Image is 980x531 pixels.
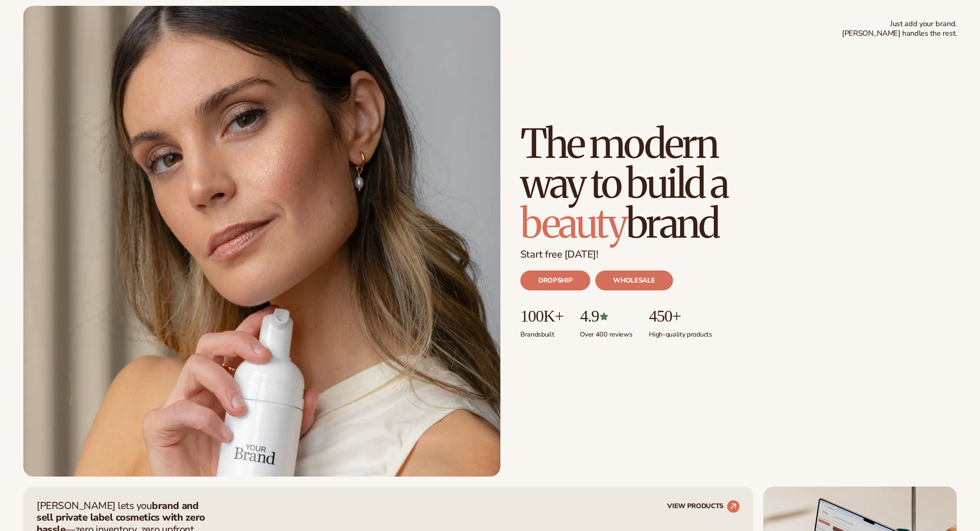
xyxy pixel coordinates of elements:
[595,270,673,290] a: WHOLESALE
[520,199,626,248] span: beauty
[649,325,712,339] p: High-quality products
[520,124,787,243] h1: The modern way to build a brand
[580,307,632,325] p: 4.9
[580,325,632,339] p: Over 400 reviews
[520,248,957,261] p: Start free [DATE]!
[520,270,590,290] a: DROPSHIP
[23,6,500,477] img: Blanka hero private label beauty Female holding tanning mousse
[520,325,563,339] p: Brands built
[520,307,563,325] p: 100K+
[842,19,957,39] span: Just add your brand. [PERSON_NAME] handles the rest.
[649,307,712,325] p: 450+
[667,500,740,513] a: VIEW PRODUCTS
